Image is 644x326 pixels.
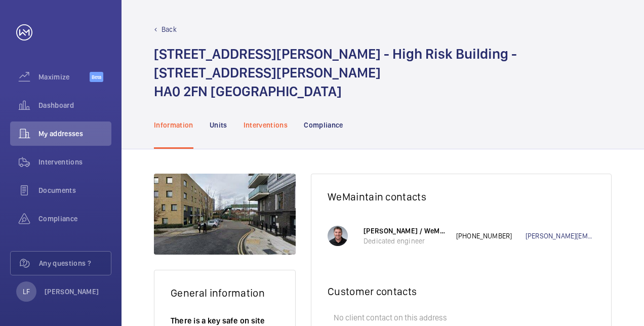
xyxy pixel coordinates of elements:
[154,45,612,101] h1: [STREET_ADDRESS][PERSON_NAME] - High Risk Building - [STREET_ADDRESS][PERSON_NAME] HA0 2FN [GEOGR...
[38,100,111,110] span: Dashboard
[23,287,30,297] p: LF
[154,120,193,130] p: Information
[90,72,103,82] span: Beta
[244,120,288,130] p: Interventions
[38,129,111,139] span: My addresses
[456,231,526,241] p: [PHONE_NUMBER]
[210,120,227,130] p: Units
[162,24,177,34] p: Back
[364,226,446,236] p: [PERSON_NAME] / WeMaintain UK
[38,157,111,167] span: Interventions
[526,231,595,241] a: [PERSON_NAME][EMAIL_ADDRESS][DOMAIN_NAME]
[171,287,279,299] h2: General information
[38,72,90,82] span: Maximize
[328,190,595,203] h2: WeMaintain contacts
[328,285,595,298] h2: Customer contacts
[39,258,111,268] span: Any questions ?
[45,287,99,297] p: [PERSON_NAME]
[304,120,343,130] p: Compliance
[364,236,446,246] p: Dedicated engineer
[38,185,111,195] span: Documents
[38,214,111,224] span: Compliance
